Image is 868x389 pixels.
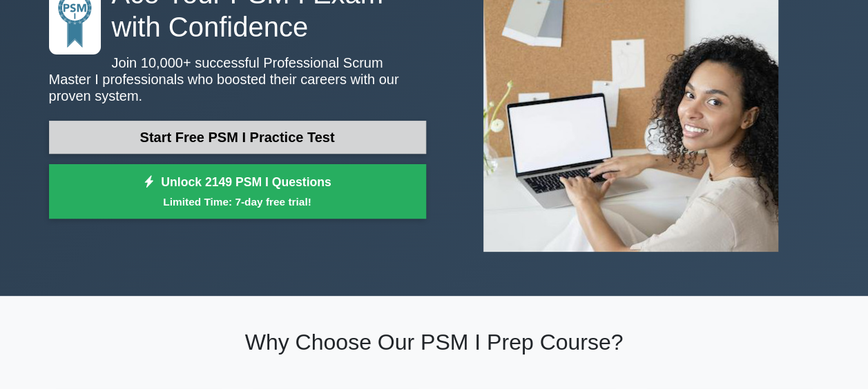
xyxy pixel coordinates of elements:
p: Join 10,000+ successful Professional Scrum Master I professionals who boosted their careers with ... [49,54,426,104]
h2: Why Choose Our PSM I Prep Course? [49,329,820,355]
small: Limited Time: 7-day free trial! [66,194,409,210]
a: Start Free PSM I Practice Test [49,121,426,154]
a: Unlock 2149 PSM I QuestionsLimited Time: 7-day free trial! [49,164,426,219]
